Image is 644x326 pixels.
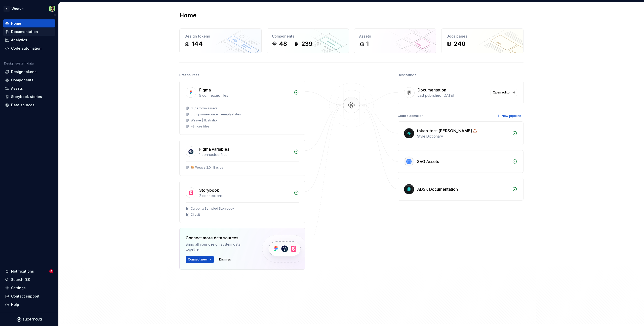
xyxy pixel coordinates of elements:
[11,78,33,83] div: Components
[51,12,58,19] button: Collapse sidebar
[267,28,349,53] a: Components48239
[191,106,218,110] div: Supernova assets
[186,256,214,263] button: Connect new
[398,112,423,119] div: Code automation
[3,36,55,44] a: Analytics
[11,38,27,43] div: Analytics
[219,257,231,262] span: Dismiss
[49,269,53,273] span: 8
[11,269,34,274] div: Notifications
[417,158,439,165] div: SVG Assets
[179,11,196,19] h2: Home
[398,72,416,79] div: Destinations
[191,124,210,128] div: + 2 more files
[3,301,55,309] button: Help
[493,90,511,94] span: Open editor
[191,112,241,116] div: thompsone-content-emptystates
[11,302,19,307] div: Help
[4,6,10,12] div: A
[199,152,291,157] div: 1 connected files
[188,257,208,262] span: Connect new
[179,28,262,53] a: Design tokens144
[191,213,200,217] div: Circuit
[418,93,488,98] div: Last published [DATE]
[3,276,55,284] button: Search ⌘K
[12,6,24,11] div: Weave
[495,112,524,119] button: New pipeline
[11,294,39,299] div: Contact support
[11,29,38,34] div: Documentation
[11,103,34,108] div: Data sources
[354,28,436,53] a: Assets1
[417,186,458,192] div: ADSK Documentation
[1,3,57,14] button: AWeaveBryan Young
[272,34,344,39] div: Components
[301,40,312,48] div: 239
[186,235,254,241] div: Connect more data sources
[11,86,23,91] div: Assets
[454,40,465,48] div: 240
[366,40,369,48] div: 1
[3,84,55,92] a: Assets
[3,93,55,101] a: Storybook stories
[3,292,55,300] button: Contact support
[3,19,55,27] a: Home
[11,277,30,282] div: Search ⌘K
[49,6,55,12] img: Bryan Young
[4,61,34,66] div: Design system data
[447,34,518,39] div: Docs pages
[11,46,42,51] div: Code automation
[11,21,21,26] div: Home
[418,87,446,93] div: Documentation
[192,40,203,48] div: 144
[179,81,305,135] a: Figma5 connected filesSupernova assetsthompsone-content-emptystatesWeave | Illustration+2more files
[179,140,305,176] a: Figma variables1 connected files🎨 Weave 2.0 | Basics
[11,94,42,99] div: Storybook stories
[11,285,26,290] div: Settings
[3,44,55,52] a: Code automation
[179,181,305,223] a: Storybook2 connectionsCarbonix Sampled StorybookCircuit
[191,207,234,211] div: Carbonix Sampled Storybook
[199,87,211,93] div: Figma
[3,284,55,292] a: Settings
[279,40,287,48] div: 48
[359,34,431,39] div: Assets
[417,134,509,139] div: Style Dictionary
[199,193,291,198] div: 2 connections
[3,101,55,109] a: Data sources
[11,69,36,74] div: Design tokens
[186,242,254,252] div: Bring all your design system data together.
[17,317,42,322] svg: Supernova Logo
[3,68,55,76] a: Design tokens
[199,187,219,193] div: Storybook
[491,89,517,96] a: Open editor
[3,28,55,36] a: Documentation
[3,267,55,275] button: Notifications8
[191,118,219,122] div: Weave | Illustration
[191,166,223,170] div: 🎨 Weave 2.0 | Basics
[199,146,229,152] div: Figma variables
[502,114,521,118] span: New pipeline
[185,34,256,39] div: Design tokens
[179,72,199,79] div: Data sources
[199,93,291,98] div: 5 connected files
[417,128,472,134] div: token-test-[PERSON_NAME]
[3,76,55,84] a: Components
[217,256,233,263] button: Dismiss
[441,28,524,53] a: Docs pages240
